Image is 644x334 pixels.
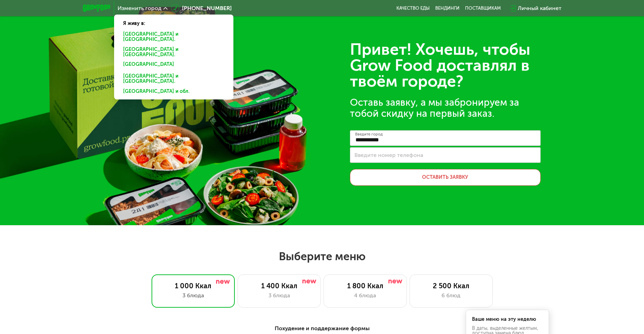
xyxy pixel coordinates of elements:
[118,45,226,60] div: [GEOGRAPHIC_DATA] и [GEOGRAPHIC_DATA].
[350,169,541,186] button: Оставить заявку
[396,6,430,11] a: Качество еды
[118,6,162,11] span: Изменить город
[245,282,314,290] div: 1 400 Ккал
[171,4,232,12] a: [PHONE_NUMBER]
[350,97,541,119] div: Оставь заявку, а мы забронируем за тобой скидку на первый заказ.
[118,30,229,44] div: [GEOGRAPHIC_DATA] и [GEOGRAPHIC_DATA].
[355,132,383,136] label: Введите город
[417,282,486,290] div: 2 500 Ккал
[159,282,227,290] div: 1 000 Ккал
[118,60,229,71] div: [GEOGRAPHIC_DATA]
[465,6,501,11] div: поставщикам
[350,42,541,89] div: Привет! Хочешь, чтобы Grow Food доставлял в твоём городе?
[118,72,226,86] div: [GEOGRAPHIC_DATA] и [GEOGRAPHIC_DATA].
[22,249,622,263] h2: Выберите меню
[472,317,543,322] div: Ваше меню на эту неделю
[118,87,229,98] div: [GEOGRAPHIC_DATA] и обл.
[518,4,561,12] div: Личный кабинет
[245,291,314,300] div: 3 блюда
[417,291,486,300] div: 6 блюд
[118,15,229,27] div: Я живу в:
[435,6,460,11] a: Вендинги
[331,291,400,300] div: 4 блюда
[331,282,400,290] div: 1 800 Ккал
[117,324,527,333] div: Похудение и поддержание формы
[354,153,423,157] label: Введите номер телефона
[159,291,227,300] div: 3 блюда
